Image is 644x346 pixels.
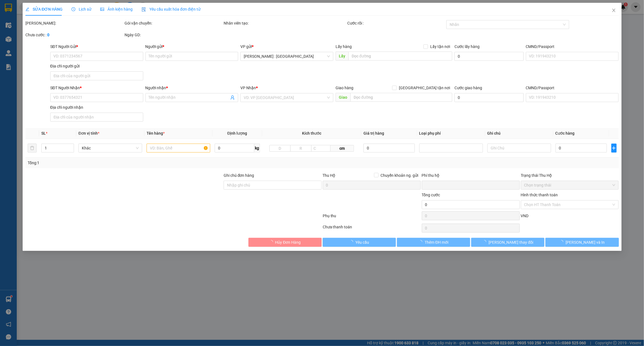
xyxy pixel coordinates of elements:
span: VND [521,214,528,218]
div: Gói vận chuyển: [125,20,222,26]
th: Loại phụ phí [417,128,485,139]
button: plus [611,144,616,153]
input: C [311,145,331,152]
span: Khác [82,144,139,152]
label: Hình thức thanh toán [521,193,558,197]
span: Lấy hàng [336,44,352,49]
div: Chưa thanh toán [322,224,421,234]
span: Lấy tận nơi [428,43,452,50]
label: Ghi chú đơn hàng [224,173,254,178]
span: [PERSON_NAME] và In [566,239,605,245]
span: Hủy Đơn Hàng [275,239,301,245]
span: Lấy [336,52,348,61]
span: loading [559,240,566,244]
span: loading [418,240,425,244]
span: Hồ Chí Minh : Kho Quận 12 [244,52,330,61]
span: Chuyển khoản ng. gửi [378,172,420,178]
div: Phụ thu [322,213,421,222]
span: plus [611,146,616,150]
div: Địa chỉ người nhận [50,104,143,110]
button: Hủy Đơn Hàng [248,238,321,247]
input: Cước lấy hàng [454,52,524,61]
input: Cước giao hàng [454,93,524,102]
span: Tổng cước [422,193,440,197]
b: 0 [47,33,49,37]
span: Kích thước [302,131,321,136]
span: [GEOGRAPHIC_DATA] tận nơi [397,85,452,91]
span: Thu Hộ [322,173,335,178]
div: Tổng: 1 [28,160,248,166]
label: Cước giao hàng [454,86,482,90]
input: Địa chỉ của người gửi [50,71,143,80]
img: icon [142,7,146,12]
div: Chưa cước : [25,32,123,38]
button: Close [606,3,621,18]
span: Lịch sử [71,7,91,11]
div: Địa chỉ người gửi [50,63,143,69]
span: Định lượng [227,131,247,136]
div: Người gửi [145,43,238,50]
div: SĐT Người Gửi [50,43,143,50]
span: VP Nhận [240,86,256,90]
span: Giá trị hàng [363,131,384,136]
button: [PERSON_NAME] thay đổi [471,238,544,247]
span: Tên hàng [147,131,165,136]
span: edit [25,7,29,11]
div: VP gửi [240,43,333,50]
span: kg [254,144,260,153]
span: SL [41,131,46,136]
div: Người nhận [145,85,238,91]
span: loading [269,240,275,244]
div: Phí thu hộ [422,172,519,181]
div: [PERSON_NAME]: [25,20,123,26]
input: Ghi chú đơn hàng [224,181,322,190]
span: clock-circle [71,7,75,11]
span: Chọn trạng thái [524,181,615,189]
span: close [611,8,616,13]
input: Địa chỉ của người nhận [50,113,143,122]
span: Thêm ĐH mới [425,239,448,245]
div: CMND/Passport [526,85,619,91]
span: picture [100,7,104,11]
span: Yêu cầu xuất hóa đơn điện tử [142,7,200,11]
input: D [269,145,291,152]
button: [PERSON_NAME] và In [545,238,619,247]
span: Giao hàng [336,86,353,90]
div: Nhân viên tạo: [224,20,346,26]
label: Cước lấy hàng [454,44,480,49]
button: Thêm ĐH mới [397,238,470,247]
span: Cước hàng [556,131,575,136]
button: delete [28,144,37,153]
div: Cước rồi : [347,20,445,26]
span: loading [482,240,489,244]
input: Dọc đường [348,52,452,61]
input: Ghi Chú [487,144,551,153]
th: Ghi chú [485,128,553,139]
div: SĐT Người Nhận [50,85,143,91]
input: VD: Bàn, Ghế [147,144,210,153]
span: SỬA ĐƠN HÀNG [25,7,63,11]
span: Yêu cầu [355,239,369,245]
span: loading [349,240,355,244]
span: user-add [230,95,235,100]
input: Dọc đường [350,93,452,102]
input: R [290,145,312,152]
span: [PERSON_NAME] thay đổi [489,239,533,245]
div: CMND/Passport [526,43,619,50]
button: Yêu cầu [323,238,396,247]
div: Trạng thái Thu Hộ [521,172,619,178]
span: Đơn vị tính [78,131,99,136]
span: cm [331,145,354,152]
div: Ngày GD: [125,32,222,38]
span: Giao [336,93,350,102]
span: Ảnh kiện hàng [100,7,133,11]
